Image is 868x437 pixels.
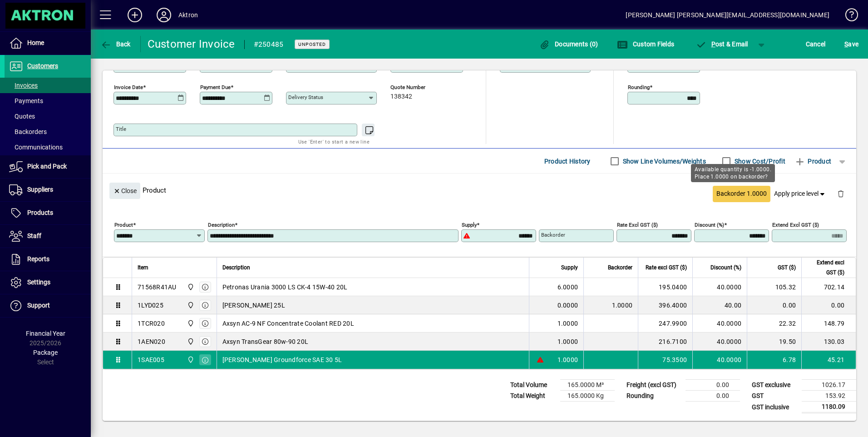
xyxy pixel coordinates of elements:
[778,263,796,273] span: GST ($)
[26,330,65,337] span: Financial Year
[628,84,650,90] mat-label: Rounding
[644,283,687,292] div: 195.0400
[27,39,44,46] span: Home
[5,202,91,224] a: Products
[462,222,477,228] mat-label: Supply
[537,36,601,52] button: Documents (0)
[5,78,91,93] a: Invoices
[615,36,676,52] button: Custom Fields
[710,263,741,273] span: Discount (%)
[5,294,91,317] a: Support
[842,36,861,52] button: Save
[120,7,149,23] button: Add
[644,355,687,364] div: 75.3500
[27,62,58,70] span: Customers
[27,209,53,216] span: Products
[298,136,370,147] mat-hint: Use 'Enter' to start a new line
[747,402,802,413] td: GST inclusive
[5,271,91,294] a: Settings
[114,222,133,228] mat-label: Product
[557,301,578,310] span: 0.0000
[5,93,91,109] a: Payments
[561,263,578,273] span: Supply
[298,41,326,47] span: Unposted
[9,82,38,89] span: Invoices
[747,380,802,391] td: GST exclusive
[801,278,856,296] td: 702.14
[390,84,445,90] span: Quote number
[747,333,801,351] td: 19.50
[5,124,91,139] a: Backorders
[790,153,836,169] button: Product
[222,337,309,346] span: Axsyn TransGear 80w-90 20L
[148,37,235,51] div: Customer Invoice
[560,391,615,402] td: 165.0000 Kg
[830,183,852,204] button: Delete
[100,40,131,48] span: Back
[5,179,91,201] a: Suppliers
[5,155,91,178] a: Pick and Pack
[222,283,348,292] span: Petronas Urania 3000 LS CK-4 15W-40 20L
[5,109,91,124] a: Quotes
[5,139,91,155] a: Communications
[794,154,831,169] span: Product
[802,391,856,402] td: 153.92
[113,184,137,199] span: Close
[644,337,687,346] div: 216.7100
[185,318,195,328] span: Central
[801,296,856,314] td: 0.00
[617,222,658,228] mat-label: Rate excl GST ($)
[692,278,747,296] td: 40.0000
[185,282,195,292] span: Central
[222,263,250,273] span: Description
[644,319,687,328] div: 247.9900
[691,164,775,182] div: Available quantity is -1.0000. Place 1.0000 on backorder?
[98,36,133,52] button: Back
[541,153,594,169] button: Product History
[806,37,826,51] span: Cancel
[772,222,819,228] mat-label: Extend excl GST ($)
[713,186,770,202] button: Backorder 1.0000
[27,278,50,286] span: Settings
[733,157,785,166] label: Show Cost/Profit
[807,258,844,278] span: Extend excl GST ($)
[27,163,67,170] span: Pick and Pack
[138,283,177,292] div: 71568R41AU
[801,314,856,333] td: 148.79
[185,355,195,365] span: Central
[695,40,748,48] span: ost & Email
[9,97,43,104] span: Payments
[612,301,633,310] span: 1.0000
[802,402,856,413] td: 1180.09
[27,255,49,263] span: Reports
[138,355,164,364] div: 1SAE005
[9,144,63,151] span: Communications
[626,8,829,22] div: [PERSON_NAME] [PERSON_NAME][EMAIL_ADDRESS][DOMAIN_NAME]
[138,301,163,310] div: 1LYD025
[692,296,747,314] td: 40.00
[695,222,724,228] mat-label: Discount (%)
[390,93,412,100] span: 138342
[138,337,165,346] div: 1AEN020
[770,186,830,202] button: Apply price level
[557,337,578,346] span: 1.0000
[138,319,165,328] div: 1TCR020
[557,355,578,364] span: 1.0000
[103,174,856,207] div: Product
[686,380,740,391] td: 0.00
[692,351,747,369] td: 40.0000
[91,36,141,52] app-page-header-button: Back
[222,301,285,310] span: [PERSON_NAME] 25L
[686,391,740,402] td: 0.00
[747,391,802,402] td: GST
[691,36,753,52] button: Post & Email
[116,126,126,132] mat-label: Title
[178,8,198,22] div: Aktron
[711,40,715,48] span: P
[222,355,342,364] span: [PERSON_NAME] Groundforce SAE 30 5L
[646,263,687,273] span: Rate excl GST ($)
[622,391,686,402] td: Rounding
[830,189,852,198] app-page-header-button: Delete
[804,36,828,52] button: Cancel
[644,301,687,310] div: 396.4000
